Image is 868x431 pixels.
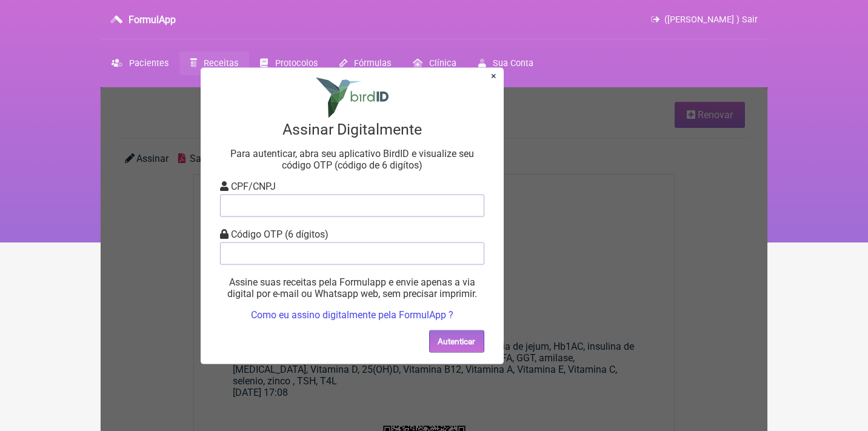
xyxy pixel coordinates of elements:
a: Como eu assino digitalmente pela FormulApp ? [251,309,453,320]
span: Assine suas receitas pela Formulapp e envie apenas a via digital por e-mail ou Whatsapp web, sem ... [227,276,477,299]
span: Código OTP (6 dígitos) [231,228,329,239]
span: Fórmulas [354,58,391,68]
span: Assinar Digitalmente [282,120,422,138]
span: Protocolos [275,58,318,68]
p: Para autenticar, abra seu aplicativo BirdID e visualize seu código OTP (código de 6 digítos) [220,147,484,170]
span: Clínica [429,58,456,68]
span: Pacientes [129,58,169,68]
a: Fechar [491,70,496,81]
h3: FormulApp [129,14,176,25]
a: Sua Conta [467,52,544,75]
a: Fórmulas [329,52,402,75]
span: CPF/CNPJ [231,180,276,192]
a: Protocolos [249,52,328,75]
a: Pacientes [101,52,179,75]
span: ([PERSON_NAME] ) Sair [664,15,758,25]
span: Sua Conta [493,58,533,68]
a: Receitas [179,52,249,75]
a: ([PERSON_NAME] ) Sair [651,15,758,25]
img: Logo Birdid [316,77,389,118]
span: Receitas [204,58,238,68]
a: Clínica [402,52,467,75]
button: Autenticar [429,330,484,352]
